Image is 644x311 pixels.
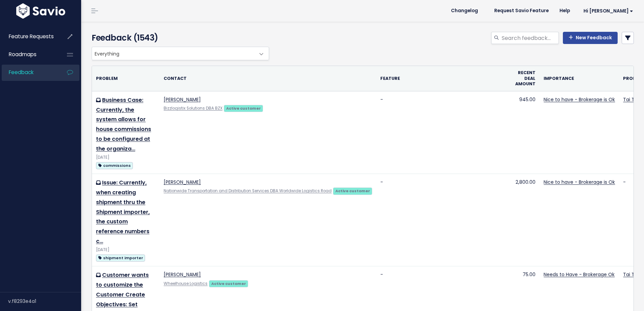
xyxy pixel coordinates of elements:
a: Tai TMS [623,96,641,103]
th: Problem [92,66,160,91]
th: Recent deal amount [511,66,540,91]
a: Roadmaps [2,47,56,62]
a: Nice to have - Brokerage is Ok [544,179,615,185]
a: [PERSON_NAME] [164,271,201,278]
a: Wheelhouse Logistics [164,281,208,286]
a: Feature Requests [2,29,56,44]
div: v.f8293e4a1 [8,292,81,310]
a: Request Savio Feature [489,6,554,16]
h4: Feedback (1543) [92,32,266,44]
strong: Active customer [335,188,370,194]
a: Active customer [224,105,263,111]
span: Feedback [9,69,33,76]
span: Feature Requests [9,33,54,40]
a: [PERSON_NAME] [164,96,201,103]
strong: Active customer [226,106,261,111]
a: Needs to Have - Brokerage Ok [544,271,615,278]
span: commissions [96,162,133,169]
div: [DATE] [96,246,156,253]
span: Everything [92,47,269,60]
a: Active customer [209,280,248,287]
td: 2,800.00 [511,174,540,266]
a: Issue: Currently, when creating shipment thru the Shipment importer, the custom reference numbers c… [96,179,150,245]
a: Bizzlogistix Solutions DBA BZX [164,106,222,111]
a: Active customer [333,187,372,194]
a: shipment importer [96,253,145,262]
strong: Active customer [211,281,246,286]
span: Everything [92,47,255,60]
span: shipment importer [96,254,145,262]
span: Hi [PERSON_NAME] [583,8,633,14]
a: Feedback [2,65,56,80]
img: logo-white.9d6f32f41409.svg [15,3,67,19]
span: Roadmaps [9,51,37,58]
a: Tai TMS [623,271,641,278]
th: Importance [540,66,619,91]
a: Nice to have - Brokerage is Ok [544,96,615,103]
a: commissions [96,161,133,170]
td: 945.00 [511,91,540,174]
th: Feature [376,66,511,91]
input: Search feedback... [501,32,559,44]
a: Help [554,6,575,16]
th: Contact [160,66,376,91]
a: New Feedback [563,32,618,44]
a: Nationwide Transportation and Distribution Services DBA Worldwide Logistics Road [164,188,332,194]
div: [DATE] [96,154,156,161]
span: Changelog [451,8,478,13]
a: Business Case: Currently, the system allows for house commissions to be configured at the organiza… [96,96,151,153]
td: - [376,91,511,174]
td: - [376,174,511,266]
a: [PERSON_NAME] [164,179,201,185]
a: Hi [PERSON_NAME] [575,6,639,16]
